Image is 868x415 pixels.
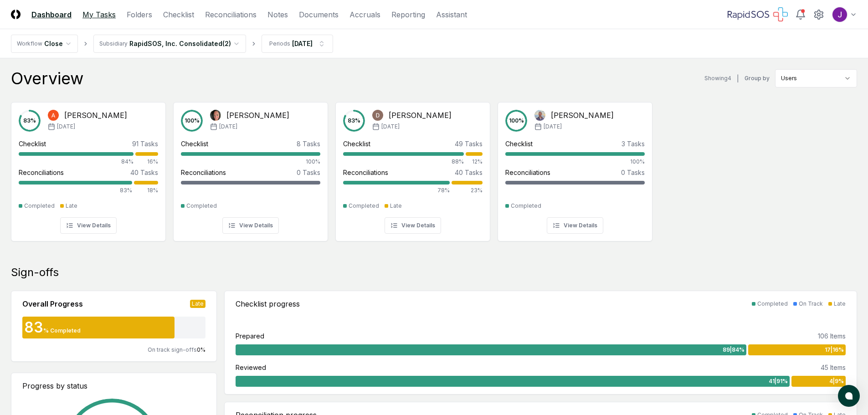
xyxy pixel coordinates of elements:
div: Checklist progress [236,298,300,309]
img: Logo [11,10,21,19]
div: Completed [757,300,788,308]
a: 100%Amy Bielanski[PERSON_NAME][DATE]Checklist8 Tasks100%Reconciliations0 TasksCompletedView Details [173,95,328,241]
span: 17 | 16 % [825,346,844,354]
div: [PERSON_NAME] [551,110,614,121]
div: 106 Items [818,331,846,341]
a: Accruals [349,9,380,20]
button: View Details [385,217,441,234]
img: Amit Kumar [48,110,59,121]
img: RapidSOS logo [728,7,788,22]
span: [DATE] [544,123,562,131]
div: 91 Tasks [132,139,158,149]
div: Workflow [17,40,42,48]
img: ACg8ocKTC56tjQR6-o9bi8poVV4j_qMfO6M0RniyL9InnBgkmYdNig=s96-c [832,7,847,22]
div: Reviewed [236,363,266,372]
a: Checklist progressCompletedOn TrackLatePrepared106 Items89|84%17|16%Reviewed45 Items41|91%4|9% [224,291,857,395]
div: Completed [511,202,541,210]
a: Dashboard [31,9,72,20]
div: Progress by status [22,380,205,391]
div: Late [390,202,402,210]
div: Reconciliations [505,168,550,177]
div: 16% [135,158,158,166]
div: 100% [505,158,645,166]
div: Showing 4 [704,74,731,82]
button: View Details [547,217,603,234]
img: Dinesh Jethani [372,110,383,121]
div: 12% [466,158,483,166]
div: Completed [349,202,379,210]
a: Reporting [391,9,425,20]
img: Amy Bielanski [210,110,221,121]
div: Overview [11,69,83,87]
div: Late [66,202,77,210]
div: 8 Tasks [297,139,320,149]
div: 40 Tasks [130,168,158,177]
div: 88% [343,158,464,166]
div: 0 Tasks [621,168,645,177]
div: Reconciliations [181,168,226,177]
div: Checklist [181,139,208,149]
div: 100% [181,158,320,166]
span: 89 | 84 % [723,346,745,354]
div: Late [190,300,205,308]
div: 84% [19,158,134,166]
div: Checklist [505,139,533,149]
div: Subsidiary [99,40,128,48]
div: 49 Tasks [455,139,483,149]
span: [DATE] [219,123,237,131]
nav: breadcrumb [11,35,333,53]
div: 3 Tasks [621,139,645,149]
a: Assistant [436,9,467,20]
div: Checklist [19,139,46,149]
a: 83%Dinesh Jethani[PERSON_NAME][DATE]Checklist49 Tasks88%12%Reconciliations40 Tasks78%23%Completed... [335,95,490,241]
div: Completed [24,202,55,210]
div: [PERSON_NAME] [389,110,452,121]
div: Overall Progress [22,298,83,309]
span: On track sign-offs [148,346,197,353]
div: [PERSON_NAME] [64,110,127,121]
span: 0 % [197,346,205,353]
img: Richard Harem [534,110,545,121]
div: | [737,74,739,83]
div: 23% [452,186,483,195]
a: Documents [299,9,339,20]
div: Periods [269,40,290,48]
span: 41 | 91 % [769,377,788,385]
div: 78% [343,186,450,195]
a: Reconciliations [205,9,257,20]
button: atlas-launcher [838,385,860,407]
a: Notes [267,9,288,20]
div: Reconciliations [343,168,388,177]
div: 0 Tasks [297,168,320,177]
a: 83%Amit Kumar[PERSON_NAME][DATE]Checklist91 Tasks84%16%Reconciliations40 Tasks83%18%CompletedLate... [11,95,166,241]
div: Late [834,300,846,308]
label: Group by [745,76,770,81]
div: 83 [22,320,43,335]
span: [DATE] [381,123,400,131]
div: Checklist [343,139,370,149]
div: Prepared [236,331,264,341]
a: My Tasks [82,9,116,20]
span: [DATE] [57,123,75,131]
div: Reconciliations [19,168,64,177]
div: [PERSON_NAME] [226,110,289,121]
a: 100%Richard Harem[PERSON_NAME][DATE]Checklist3 Tasks100%Reconciliations0 TasksCompletedView Details [498,95,652,241]
div: 83% [19,186,132,195]
a: Folders [127,9,152,20]
div: % Completed [43,327,81,335]
div: 45 Items [821,363,846,372]
span: 4 | 9 % [829,377,844,385]
a: Checklist [163,9,194,20]
button: View Details [222,217,279,234]
button: View Details [60,217,117,234]
button: Periods[DATE] [262,35,333,53]
div: On Track [799,300,823,308]
div: Completed [186,202,217,210]
div: [DATE] [292,39,313,48]
div: 18% [134,186,158,195]
div: Sign-offs [11,265,857,280]
div: 40 Tasks [455,168,483,177]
